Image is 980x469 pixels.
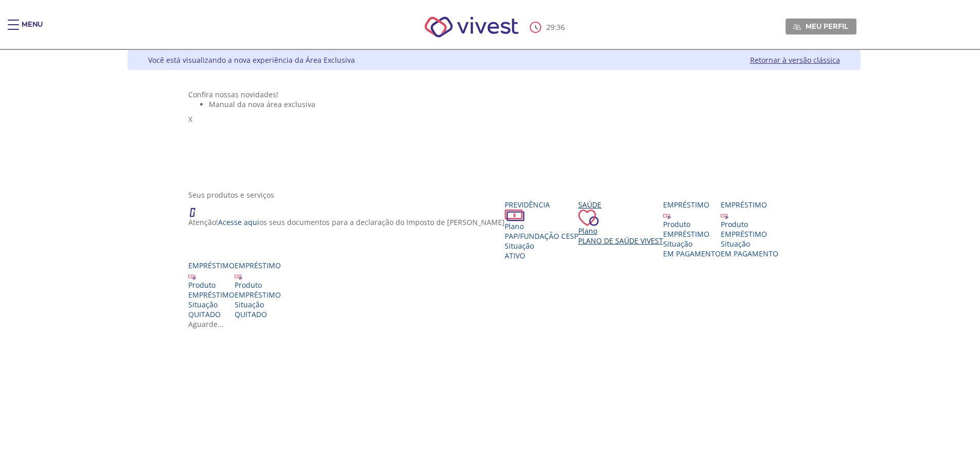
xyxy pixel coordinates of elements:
[188,90,799,180] section: <span lang="pt-BR" dir="ltr">Visualizador do Conteúdo da Web</span> 1
[188,190,799,200] div: Seus produtos e serviços
[663,219,721,229] div: Produto
[578,210,599,226] img: ico_coracao.png
[530,22,567,33] div: :
[557,22,565,32] span: 36
[188,200,206,217] img: ico_atencao.png
[721,249,778,258] span: EM PAGAMENTO
[188,190,799,329] section: <span lang="en" dir="ltr">ProdutosCard</span>
[793,23,801,31] img: Meu perfil
[546,22,555,32] span: 29
[209,99,315,109] span: Manual da nova área exclusiva
[750,55,840,65] a: Retornar à versão clássica
[188,280,235,290] div: Produto
[578,200,663,210] div: Saúde
[663,249,721,258] span: EM PAGAMENTO
[806,22,848,31] span: Meu perfil
[663,200,721,210] div: Empréstimo
[505,200,578,210] div: Previdência
[188,114,192,124] span: X
[786,19,857,34] a: Meu perfil
[721,200,778,210] div: Empréstimo
[663,212,671,219] img: ico_emprestimo.svg
[505,221,578,231] div: Plano
[235,260,281,270] div: Empréstimo
[721,219,778,229] div: Produto
[505,200,578,260] a: Previdência PlanoPAP/Fundação CESP SituaçãoAtivo
[22,20,43,40] div: Menu
[721,229,778,239] div: EMPRÉSTIMO
[188,319,799,329] div: Aguarde...
[235,260,281,319] a: Empréstimo Produto EMPRÉSTIMO Situação QUITADO
[505,231,578,241] span: PAP/Fundação CESP
[235,280,281,290] div: Produto
[505,210,525,221] img: ico_dinheiro.png
[721,239,778,249] div: Situação
[235,290,281,300] div: EMPRÉSTIMO
[148,55,355,65] div: Você está visualizando a nova experiência da Área Exclusiva
[578,200,663,246] a: Saúde PlanoPlano de Saúde VIVEST
[663,229,721,239] div: EMPRÉSTIMO
[188,217,505,227] p: Atenção! os seus documentos para a declaração do Imposto de [PERSON_NAME]
[188,290,235,300] div: EMPRÉSTIMO
[188,90,799,99] div: Confira nossas novidades!
[188,260,235,270] div: Empréstimo
[235,309,267,319] span: QUITADO
[235,272,242,280] img: ico_emprestimo.svg
[663,200,721,258] a: Empréstimo Produto EMPRÉSTIMO Situação EM PAGAMENTO
[188,272,196,280] img: ico_emprestimo.svg
[578,226,663,236] div: Plano
[235,300,281,309] div: Situação
[413,5,530,49] img: Vivest
[505,241,578,251] div: Situação
[188,300,235,309] div: Situação
[188,260,235,319] a: Empréstimo Produto EMPRÉSTIMO Situação QUITADO
[218,217,259,227] a: Acesse aqui
[721,200,778,258] a: Empréstimo Produto EMPRÉSTIMO Situação EM PAGAMENTO
[721,212,728,219] img: ico_emprestimo.svg
[663,239,721,249] div: Situação
[188,309,221,319] span: QUITADO
[578,236,663,246] span: Plano de Saúde VIVEST
[505,251,525,260] span: Ativo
